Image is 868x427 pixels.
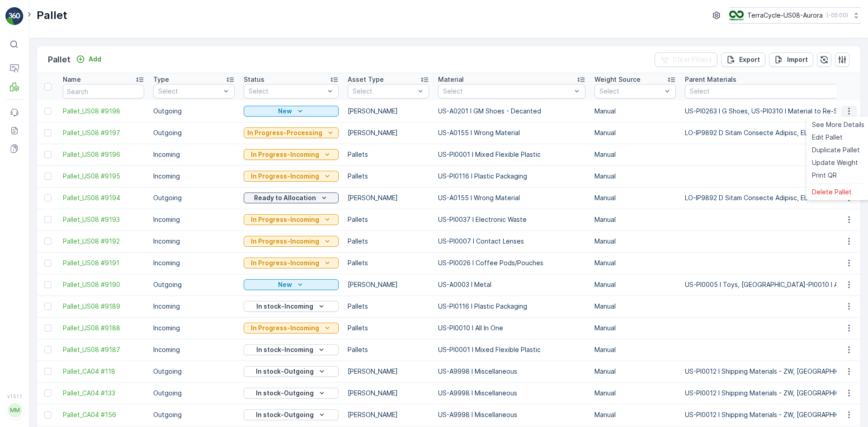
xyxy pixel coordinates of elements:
[348,215,429,224] p: Pallets
[594,237,676,246] p: Manual
[594,367,676,376] p: Manual
[153,75,169,84] p: Type
[63,345,144,354] a: Pallet_US08 #9187
[739,55,760,64] p: Export
[348,150,429,159] p: Pallets
[594,345,676,354] p: Manual
[594,258,676,267] p: Manual
[44,303,52,310] div: Toggle Row Selected
[8,178,47,186] span: Net Weight :
[812,171,837,180] span: Print QR
[63,150,144,159] a: Pallet_US08 #9196
[244,366,339,377] button: In stock-Outgoing
[244,409,339,420] button: In stock-Outgoing
[244,279,339,290] button: New
[348,75,384,84] p: Asset Type
[812,145,860,155] span: Duplicate Pallet
[153,367,235,376] p: Outgoing
[438,345,585,354] p: US-PI0001 I Mixed Flexible Plastic
[348,193,429,202] p: [PERSON_NAME]
[63,389,144,398] span: Pallet_CA04 #133
[808,131,868,144] a: Edit Pallet
[244,214,339,225] button: In Progress-Incoming
[63,215,144,224] a: Pallet_US08 #9193
[44,216,52,223] div: Toggle Row Selected
[30,148,88,156] span: Pallet_US08 #9197
[594,128,676,137] p: Manual
[153,193,235,202] p: Outgoing
[256,367,314,376] p: In stock-Outgoing
[153,389,235,398] p: Outgoing
[63,280,144,289] span: Pallet_US08 #9190
[348,345,429,354] p: Pallets
[594,302,676,311] p: Manual
[348,302,429,311] p: Pallets
[63,84,144,99] input: Search
[244,75,264,84] p: Status
[5,401,24,420] button: MM
[48,208,99,216] span: [PERSON_NAME]
[251,258,319,267] p: In Progress-Incoming
[5,394,24,399] span: v 1.51.1
[8,148,30,156] span: Name :
[244,106,339,117] button: New
[655,52,717,67] button: Clear Filters
[244,323,339,333] button: In Progress-Incoming
[153,172,235,181] p: Incoming
[8,208,48,216] span: Asset Type :
[63,107,144,116] span: Pallet_US08 #9198
[278,280,292,289] p: New
[348,389,429,398] p: [PERSON_NAME]
[63,172,144,181] span: Pallet_US08 #9195
[594,280,676,289] p: Manual
[729,7,861,23] button: TerraCycle-US08-Aurora(-05:00)
[63,237,144,246] span: Pallet_US08 #9192
[251,215,319,224] p: In Progress-Incoming
[63,75,81,84] p: Name
[244,388,339,399] button: In stock-Outgoing
[44,194,52,202] div: Toggle Row Selected
[808,118,868,131] a: See More Details
[721,52,765,67] button: Export
[44,151,52,158] div: Toggle Row Selected
[48,53,71,66] p: Pallet
[244,344,339,355] button: In stock-Incoming
[63,324,144,333] span: Pallet_US08 #9188
[8,193,51,201] span: Tare Weight :
[348,237,429,246] p: Pallets
[249,87,325,96] p: Select
[44,389,52,397] div: Toggle Row Selected
[438,302,585,311] p: US-PI0116 I Plastic Packaging
[44,129,52,136] div: Toggle Row Selected
[251,150,319,159] p: In Progress-Incoming
[729,10,744,20] img: image_ci7OI47.png
[594,150,676,159] p: Manual
[438,389,585,398] p: US-A9998 I Miscellaneous
[673,55,712,64] p: Clear Filters
[63,128,144,137] a: Pallet_US08 #9197
[244,301,339,312] button: In stock-Incoming
[63,258,144,267] a: Pallet_US08 #9191
[254,193,316,202] p: Ready to Allocation
[438,107,585,116] p: US-A0201 I GM Shoes - Decanted
[153,345,235,354] p: Incoming
[812,188,852,197] span: Delete Pallet
[63,302,144,311] a: Pallet_US08 #9189
[44,346,52,353] div: Toggle Row Selected
[400,8,467,19] p: Pallet_US08 #9197
[594,172,676,181] p: Manual
[153,150,235,159] p: Incoming
[256,302,313,311] p: In stock-Incoming
[438,128,585,137] p: US-A0155 I Wrong Material
[153,215,235,224] p: Incoming
[153,237,235,246] p: Incoming
[438,258,585,267] p: US-PI0026 I Coffee Pods/Pouches
[594,389,676,398] p: Manual
[438,193,585,202] p: US-A0155 I Wrong Material
[443,87,571,96] p: Select
[63,367,144,376] span: Pallet_CA04 #118
[153,302,235,311] p: Incoming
